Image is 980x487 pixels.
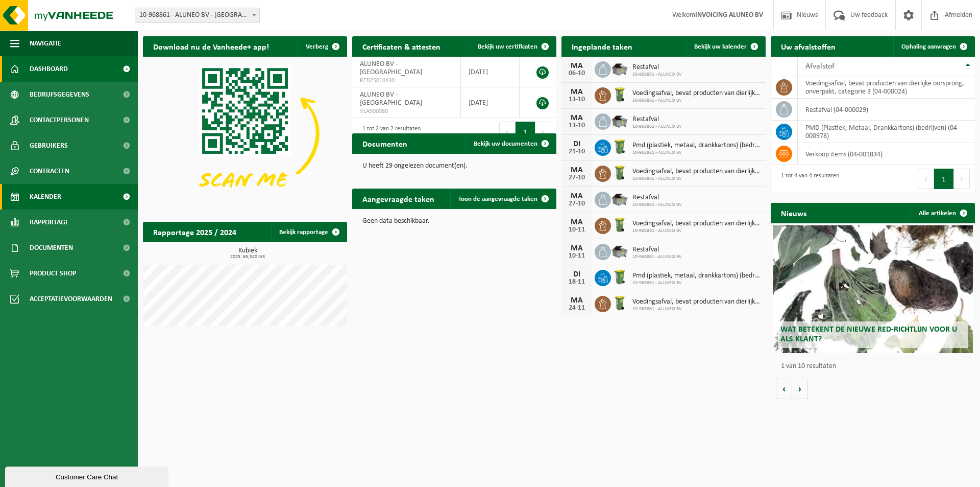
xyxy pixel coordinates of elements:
[360,77,453,85] span: RED25010440
[567,296,587,305] div: MA
[805,62,835,71] span: Afvalstof
[632,98,761,104] span: 10-968861 - ALUNEO BV
[148,254,347,260] span: 2025: 65,520 m3
[567,305,587,312] div: 24-11
[798,143,975,165] td: verkoop items (04-001834)
[686,36,765,57] a: Bekijk uw kalender
[632,150,761,156] span: 10-968861 - ALUNEO BV
[30,158,69,184] span: Contracten
[611,216,628,234] img: WB-0140-HPE-GN-50
[901,43,956,50] span: Ophaling aanvragen
[298,36,346,57] button: Verberg
[5,465,170,487] iframe: chat widget
[567,218,587,226] div: MA
[567,192,587,200] div: MA
[632,89,761,98] span: Voedingsafval, bevat producten van dierlijke oorsprong, onverpakt, categorie 3
[611,138,628,155] img: WB-0240-HPE-GN-50
[567,174,587,181] div: 27-10
[632,298,761,306] span: Voedingsafval, bevat producten van dierlijke oorsprong, onverpakt, categorie 3
[632,280,761,286] span: 10-968861 - ALUNEO BV
[771,36,846,56] h2: Uw afvalstoffen
[934,169,954,189] button: 1
[694,43,747,50] span: Bekijk uw kalender
[135,8,260,23] span: 10-968861 - ALUNEO BV - HUIZINGEN
[450,189,555,209] a: Toon de aangevraagde taken
[499,122,516,142] button: Previous
[776,168,839,190] div: 1 tot 4 van 4 resultaten
[567,62,587,70] div: MA
[611,242,628,260] img: WB-5000-GAL-GY-01
[30,261,76,286] span: Product Shop
[893,36,974,57] a: Ophaling aanvragen
[465,133,555,154] a: Bekijk uw documenten
[30,31,61,56] span: Navigatie
[306,43,328,50] span: Verberg
[561,36,643,56] h2: Ingeplande taken
[632,202,682,208] span: 10-968861 - ALUNEO BV
[611,164,628,181] img: WB-0140-HPE-GN-50
[143,57,347,210] img: Download de VHEPlus App
[567,88,587,96] div: MA
[567,70,587,77] div: 06-10
[632,63,682,72] span: Restafval
[567,140,587,148] div: DI
[632,72,682,78] span: 10-968861 - ALUNEO BV
[30,133,68,158] span: Gebruikers
[632,228,761,234] span: 10-968861 - ALUNEO BV
[357,121,421,143] div: 1 tot 2 van 2 resultaten
[30,56,68,82] span: Dashboard
[567,252,587,260] div: 10-11
[798,76,975,99] td: voedingsafval, bevat producten van dierlijke oorsprong, onverpakt, categorie 3 (04-000024)
[611,294,628,312] img: WB-0140-HPE-GN-50
[798,99,975,121] td: restafval (04-000029)
[780,326,957,343] span: Wat betekent de nieuwe RED-richtlijn voor u als klant?
[470,36,555,57] a: Bekijk uw certificaten
[611,268,628,286] img: WB-0240-HPE-GN-50
[567,114,587,122] div: MA
[30,184,61,210] span: Kalender
[30,286,112,312] span: Acceptatievoorwaarden
[461,87,520,118] td: [DATE]
[632,220,761,228] span: Voedingsafval, bevat producten van dierlijke oorsprong, onverpakt, categorie 3
[478,43,537,50] span: Bekijk uw certificaten
[781,363,970,370] p: 1 van 10 resultaten
[632,168,761,176] span: Voedingsafval, bevat producten van dierlijke oorsprong, onverpakt, categorie 3
[632,115,682,124] span: Restafval
[632,272,761,280] span: Pmd (plastiek, metaal, drankkartons) (bedrijven)
[911,203,974,223] a: Alle artikelen
[611,112,628,129] img: WB-5000-GAL-GY-01
[632,306,761,312] span: 10-968861 - ALUNEO BV
[360,91,422,107] span: ALUNEO BV - [GEOGRAPHIC_DATA]
[567,279,587,286] div: 18-11
[773,225,973,353] a: Wat betekent de nieuwe RED-richtlijn voor u als klant?
[535,122,551,142] button: Next
[516,122,535,142] button: 1
[632,142,761,150] span: Pmd (plastiek, metaal, drankkartons) (bedrijven)
[135,8,259,22] span: 10-968861 - ALUNEO BV - HUIZINGEN
[611,190,628,207] img: WB-5000-GAL-GY-01
[567,122,587,129] div: 13-10
[352,133,418,153] h2: Documenten
[461,57,520,87] td: [DATE]
[611,86,628,103] img: WB-0140-HPE-GN-50
[458,196,537,202] span: Toon de aangevraagde taken
[567,270,587,279] div: DI
[567,200,587,207] div: 27-10
[792,379,808,399] button: Volgende
[30,107,89,133] span: Contactpersonen
[567,96,587,103] div: 13-10
[695,11,763,19] strong: INVOICING ALUNEO BV
[798,121,975,143] td: PMD (Plastiek, Metaal, Drankkartons) (bedrijven) (04-000978)
[632,254,682,260] span: 10-968861 - ALUNEO BV
[362,218,546,225] p: Geen data beschikbaar.
[360,60,422,76] span: ALUNEO BV - [GEOGRAPHIC_DATA]
[567,244,587,252] div: MA
[954,169,970,189] button: Next
[148,247,347,260] h3: Kubiek
[143,222,247,242] h2: Rapportage 2025 / 2024
[567,226,587,234] div: 10-11
[776,379,792,399] button: Vorige
[30,235,73,261] span: Documenten
[271,222,346,242] a: Bekijk rapportage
